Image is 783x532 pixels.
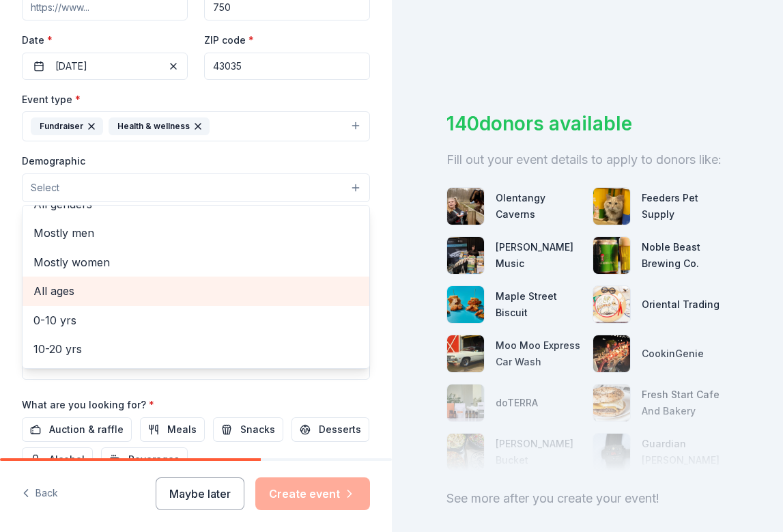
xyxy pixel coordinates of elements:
[33,253,358,271] span: Mostly women
[22,173,370,202] button: Select
[33,311,358,329] span: 0-10 yrs
[33,340,358,358] span: 10-20 yrs
[33,224,358,242] span: Mostly men
[33,282,358,300] span: All ages
[31,180,59,196] span: Select
[22,205,370,369] div: Select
